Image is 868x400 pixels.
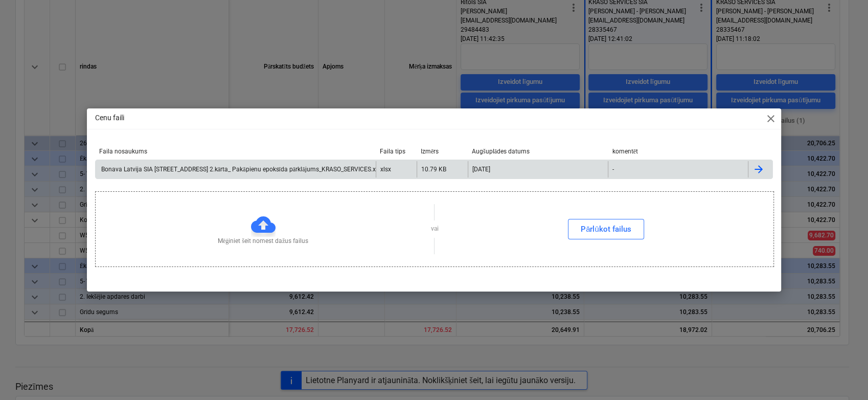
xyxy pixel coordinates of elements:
p: vai [430,225,438,233]
div: komentēt [612,148,745,155]
p: Mēģiniet šeit nomest dažus failus [218,237,308,246]
iframe: Chat Widget [817,351,868,400]
div: Pārlūkot failus [581,223,631,236]
div: Faila nosaukums [99,148,372,155]
button: Pārlūkot failus [568,219,644,239]
div: Augšuplādes datums [472,148,604,155]
div: Izmērs [421,148,464,155]
span: close [765,113,777,125]
div: [DATE] [472,166,490,173]
div: - [612,166,614,173]
div: Bonava Latvija SIA [STREET_ADDRESS] 2.kārta_ Pakāpienu epoksīda pārklājums_KRASO_SERVICES.xlsx [100,166,383,173]
p: Cenu faili [95,113,124,123]
div: Faila tips [380,148,413,155]
div: 10.79 KB [421,166,446,173]
div: xlsx [380,166,391,173]
div: Mēģiniet šeit nomest dažus failusvaiPārlūkot failus [95,191,774,266]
